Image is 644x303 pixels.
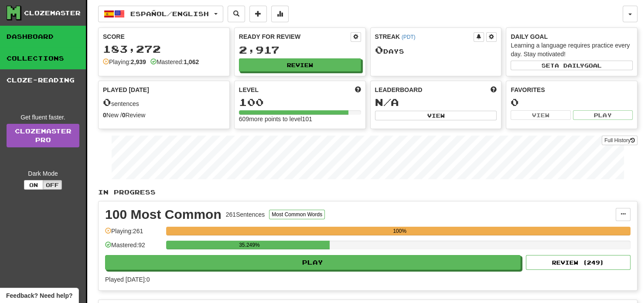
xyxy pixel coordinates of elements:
[375,44,383,56] span: 0
[184,58,199,65] strong: 1,062
[98,188,637,197] p: In Progress
[43,180,62,190] button: Off
[103,44,225,54] div: 183,272
[375,85,423,94] span: Leaderboard
[355,85,361,94] span: Score more points to level up
[103,97,225,108] div: sentences
[24,9,81,17] div: Clozemaster
[105,276,150,283] span: Played [DATE]: 0
[169,241,330,249] div: 35.249%
[7,169,79,178] div: Dark Mode
[103,58,146,66] div: Playing:
[228,6,245,22] button: Search sentences
[131,58,146,65] strong: 2,939
[511,97,633,108] div: 0
[105,208,221,221] div: 100 Most Common
[239,32,351,41] div: Ready for Review
[402,34,416,40] a: (PDT)
[511,85,633,94] div: Favorites
[511,41,633,58] div: Learning a language requires practice every day. Stay motivated!
[526,255,630,270] button: Review (249)
[103,32,225,41] div: Score
[239,58,361,71] button: Review
[573,110,633,120] button: Play
[98,6,223,22] button: Español/English
[239,115,361,123] div: 609 more points to level 101
[105,227,162,241] div: Playing: 261
[7,113,79,122] div: Get fluent faster.
[555,62,584,68] span: a daily
[491,85,497,94] span: This week in points, UTC
[239,85,259,94] span: Level
[122,112,126,119] strong: 0
[105,241,162,255] div: Mastered: 92
[103,96,111,108] span: 0
[511,61,633,70] button: Seta dailygoal
[24,180,43,190] button: On
[226,210,265,219] div: 261 Sentences
[511,32,633,41] div: Daily Goal
[103,111,225,119] div: New / Review
[103,85,149,94] span: Played [DATE]
[239,97,361,108] div: 100
[6,291,72,300] span: Open feedback widget
[511,110,570,120] button: View
[105,255,521,270] button: Play
[150,58,199,66] div: Mastered:
[269,210,325,219] button: Most Common Words
[602,136,637,145] button: Full History
[130,10,209,17] span: Español / English
[103,112,106,119] strong: 0
[375,44,497,56] div: Day s
[239,44,361,55] div: 2,917
[249,6,267,22] button: Add sentence to collection
[375,32,474,41] div: Streak
[375,96,399,108] span: N/A
[7,124,79,147] a: ClozemasterPro
[169,227,630,235] div: 100%
[375,111,497,120] button: View
[271,6,289,22] button: More stats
